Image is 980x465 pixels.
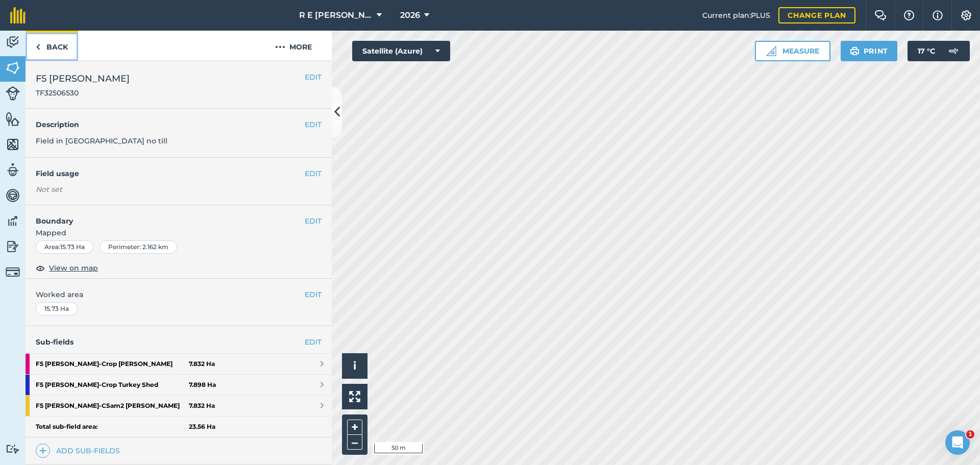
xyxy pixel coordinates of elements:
img: Two speech bubbles overlapping with the left bubble in the forefront [874,10,887,20]
img: svg+xml;base64,PD94bWwgdmVyc2lvbj0iMS4wIiBlbmNvZGluZz0idXRmLTgiPz4KPCEtLSBHZW5lcmF0b3I6IEFkb2JlIE... [6,265,20,279]
img: A question mark icon [903,10,915,20]
span: Field in [GEOGRAPHIC_DATA] no till [36,136,167,145]
img: svg+xml;base64,PD94bWwgdmVyc2lvbj0iMS4wIiBlbmNvZGluZz0idXRmLTgiPz4KPCEtLSBHZW5lcmF0b3I6IEFkb2JlIE... [6,35,20,50]
a: F5 [PERSON_NAME]-Crop [PERSON_NAME]7.832 Ha [26,354,332,374]
span: Worked area [36,289,322,300]
span: Current plan : PLUS [702,10,770,21]
img: svg+xml;base64,PD94bWwgdmVyc2lvbj0iMS4wIiBlbmNvZGluZz0idXRmLTgiPz4KPCEtLSBHZW5lcmF0b3I6IEFkb2JlIE... [943,41,964,61]
span: 17 ° C [918,41,935,61]
img: svg+xml;base64,PHN2ZyB4bWxucz0iaHR0cDovL3d3dy53My5vcmcvMjAwMC9zdmciIHdpZHRoPSIxOSIgaGVpZ2h0PSIyNC... [850,45,860,57]
a: Add sub-fields [36,444,124,458]
span: TF32506530 [36,88,130,98]
img: svg+xml;base64,PD94bWwgdmVyc2lvbj0iMS4wIiBlbmNvZGluZz0idXRmLTgiPz4KPCEtLSBHZW5lcmF0b3I6IEFkb2JlIE... [6,444,20,454]
img: svg+xml;base64,PHN2ZyB4bWxucz0iaHR0cDovL3d3dy53My5vcmcvMjAwMC9zdmciIHdpZHRoPSIxNCIgaGVpZ2h0PSIyNC... [39,445,46,457]
img: A cog icon [960,10,972,20]
a: F5 [PERSON_NAME]-Crop Turkey Shed7.898 Ha [26,375,332,395]
strong: F5 [PERSON_NAME] - Crop Turkey Shed [36,375,189,395]
button: EDIT [305,119,322,130]
strong: 23.56 Ha [189,423,215,431]
img: svg+xml;base64,PD94bWwgdmVyc2lvbj0iMS4wIiBlbmNvZGluZz0idXRmLTgiPz4KPCEtLSBHZW5lcmF0b3I6IEFkb2JlIE... [6,86,20,101]
span: 1 [966,430,974,438]
div: Not set [36,184,322,194]
div: Perimeter : 2.162 km [100,240,177,254]
img: svg+xml;base64,PHN2ZyB4bWxucz0iaHR0cDovL3d3dy53My5vcmcvMjAwMC9zdmciIHdpZHRoPSI1NiIgaGVpZ2h0PSI2MC... [6,111,20,127]
button: EDIT [305,168,322,179]
a: F5 [PERSON_NAME]-CSam2 [PERSON_NAME]7.832 Ha [26,396,332,416]
span: Mapped [26,227,332,238]
span: R E [PERSON_NAME] [299,9,373,21]
h4: Boundary [26,205,305,227]
div: Area : 15.73 Ha [36,240,93,254]
img: fieldmargin Logo [10,7,26,23]
img: svg+xml;base64,PHN2ZyB4bWxucz0iaHR0cDovL3d3dy53My5vcmcvMjAwMC9zdmciIHdpZHRoPSIxOCIgaGVpZ2h0PSIyNC... [36,262,45,274]
button: – [347,435,362,450]
img: svg+xml;base64,PD94bWwgdmVyc2lvbj0iMS4wIiBlbmNvZGluZz0idXRmLTgiPz4KPCEtLSBHZW5lcmF0b3I6IEFkb2JlIE... [6,162,20,178]
div: 15.73 Ha [36,302,78,315]
h4: Description [36,119,322,130]
button: More [255,31,332,61]
button: Print [841,41,898,61]
img: svg+xml;base64,PHN2ZyB4bWxucz0iaHR0cDovL3d3dy53My5vcmcvMjAwMC9zdmciIHdpZHRoPSI5IiBoZWlnaHQ9IjI0Ii... [36,41,40,53]
img: svg+xml;base64,PHN2ZyB4bWxucz0iaHR0cDovL3d3dy53My5vcmcvMjAwMC9zdmciIHdpZHRoPSIxNyIgaGVpZ2h0PSIxNy... [933,9,943,21]
img: svg+xml;base64,PHN2ZyB4bWxucz0iaHR0cDovL3d3dy53My5vcmcvMjAwMC9zdmciIHdpZHRoPSI1NiIgaGVpZ2h0PSI2MC... [6,60,20,76]
a: EDIT [305,336,322,348]
img: svg+xml;base64,PD94bWwgdmVyc2lvbj0iMS4wIiBlbmNvZGluZz0idXRmLTgiPz4KPCEtLSBHZW5lcmF0b3I6IEFkb2JlIE... [6,188,20,203]
button: EDIT [305,215,322,227]
strong: 7.832 Ha [189,402,215,410]
strong: F5 [PERSON_NAME] - CSam2 [PERSON_NAME] [36,396,189,416]
img: svg+xml;base64,PD94bWwgdmVyc2lvbj0iMS4wIiBlbmNvZGluZz0idXRmLTgiPz4KPCEtLSBHZW5lcmF0b3I6IEFkb2JlIE... [6,239,20,254]
button: EDIT [305,289,322,300]
span: i [353,359,356,372]
img: svg+xml;base64,PHN2ZyB4bWxucz0iaHR0cDovL3d3dy53My5vcmcvMjAwMC9zdmciIHdpZHRoPSIyMCIgaGVpZ2h0PSIyNC... [275,41,285,53]
span: F5 [PERSON_NAME] [36,71,130,86]
span: 2026 [400,9,420,21]
button: Measure [755,41,830,61]
button: 17 °C [908,41,970,61]
h4: Sub-fields [26,336,332,348]
a: Back [26,31,78,61]
button: EDIT [305,71,322,83]
img: Four arrows, one pointing top left, one top right, one bottom right and the last bottom left [349,391,360,402]
strong: Total sub-field area: [36,423,189,431]
img: svg+xml;base64,PHN2ZyB4bWxucz0iaHR0cDovL3d3dy53My5vcmcvMjAwMC9zdmciIHdpZHRoPSI1NiIgaGVpZ2h0PSI2MC... [6,137,20,152]
img: svg+xml;base64,PD94bWwgdmVyc2lvbj0iMS4wIiBlbmNvZGluZz0idXRmLTgiPz4KPCEtLSBHZW5lcmF0b3I6IEFkb2JlIE... [6,213,20,229]
strong: F5 [PERSON_NAME] - Crop [PERSON_NAME] [36,354,189,374]
img: Ruler icon [766,46,776,56]
strong: 7.832 Ha [189,360,215,368]
strong: 7.898 Ha [189,381,216,389]
button: View on map [36,262,98,274]
h4: Field usage [36,168,305,179]
iframe: Intercom live chat [945,430,970,455]
span: View on map [49,262,98,274]
button: + [347,420,362,435]
button: Satellite (Azure) [352,41,450,61]
button: i [342,353,367,379]
a: Change plan [778,7,855,23]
